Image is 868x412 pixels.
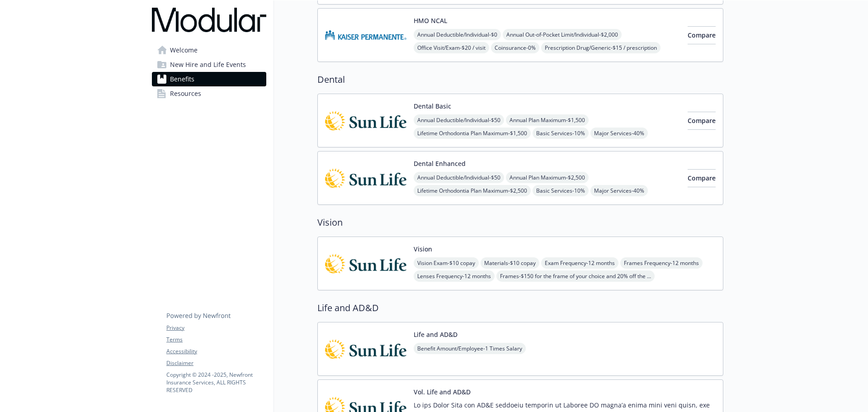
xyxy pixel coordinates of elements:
[414,330,458,339] button: Life and AD&D
[325,101,406,140] img: Sun Life Financial carrier logo
[688,174,716,182] span: Compare
[166,324,266,332] a: Privacy
[688,26,716,44] button: Compare
[688,112,716,130] button: Compare
[414,128,531,139] span: Lifetime Orthodontia Plan Maximum - $1,500
[170,57,246,72] span: New Hire and Life Events
[506,114,589,126] span: Annual Plan Maximum - $1,500
[414,172,504,183] span: Annual Deductible/Individual - $50
[496,270,655,282] span: Frames - $150 for the frame of your choice and 20% off the amount over your allowance
[166,336,266,344] a: Terms
[152,43,266,57] a: Welcome
[414,257,479,269] span: Vision Exam - $10 copay
[491,42,539,53] span: Coinsurance - 0%
[152,57,266,72] a: New Hire and Life Events
[325,159,406,197] img: Sun Life Financial carrier logo
[533,128,589,139] span: Basic Services - 10%
[317,301,723,315] h2: Life and AD&D
[541,257,618,269] span: Exam Frequency - 12 months
[317,73,723,86] h2: Dental
[152,72,266,86] a: Benefits
[152,86,266,101] a: Resources
[414,42,489,53] span: Office Visit/Exam - $20 / visit
[414,114,504,126] span: Annual Deductible/Individual - $50
[170,43,198,57] span: Welcome
[481,257,539,269] span: Materials - $10 copay
[166,371,266,394] p: Copyright © 2024 - 2025 , Newfront Insurance Services, ALL RIGHTS RESERVED
[166,347,266,355] a: Accessibility
[620,257,703,269] span: Frames Frequency - 12 months
[414,270,495,282] span: Lenses Frequency - 12 months
[533,185,589,196] span: Basic Services - 10%
[414,244,432,254] button: Vision
[166,359,266,367] a: Disclaimer
[688,169,716,187] button: Compare
[414,387,471,397] button: Vol. Life and AD&D
[414,185,531,196] span: Lifetime Orthodontia Plan Maximum - $2,500
[414,16,447,25] button: HMO NCAL
[503,29,622,40] span: Annual Out-of-Pocket Limit/Individual - $2,000
[325,16,406,54] img: Kaiser Permanente Insurance Company carrier logo
[541,42,660,53] span: Prescription Drug/Generic - $15 / prescription
[414,159,466,168] button: Dental Enhanced
[414,343,526,354] span: Benefit Amount/Employee - 1 Times Salary
[317,216,723,229] h2: Vision
[170,86,201,101] span: Resources
[590,128,648,139] span: Major Services - 40%
[414,101,451,111] button: Dental Basic
[414,29,501,40] span: Annual Deductible/Individual - $0
[688,31,716,39] span: Compare
[590,185,648,196] span: Major Services - 40%
[325,244,406,283] img: Sun Life Financial carrier logo
[170,72,194,86] span: Benefits
[506,172,589,183] span: Annual Plan Maximum - $2,500
[325,330,406,368] img: Sun Life Financial carrier logo
[688,116,716,125] span: Compare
